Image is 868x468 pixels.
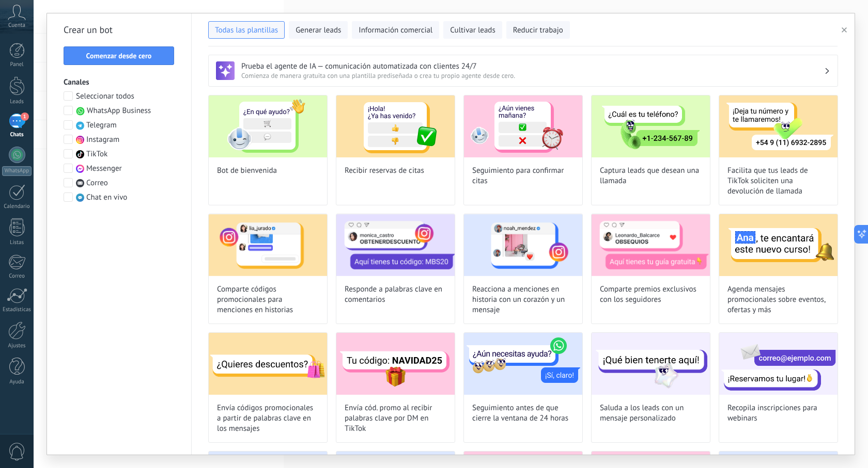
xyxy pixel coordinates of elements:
span: Seguimiento antes de que cierre la ventana de 24 horas [472,403,574,424]
div: Estadísticas [2,306,32,313]
img: Envía códigos promocionales a partir de palabras clave en los mensajes [209,333,327,395]
span: Reducir trabajo [513,25,563,36]
div: WhatsApp [2,166,32,176]
span: Recibir reservas de citas [345,166,424,176]
span: Comparte premios exclusivos con los seguidores [600,284,702,305]
span: Captura leads que desean una llamada [600,166,702,186]
span: Responde a palabras clave en comentarios [345,284,446,305]
img: Envía cód. promo al recibir palabras clave por DM en TikTok [336,333,455,395]
div: Panel [2,61,32,68]
span: Información comercial [359,25,432,36]
span: Chat en vivo [86,192,127,203]
span: TikTok [86,149,107,159]
span: Facilita que tus leads de TikTok soliciten una devolución de llamada [727,166,829,197]
span: Agenda mensajes promocionales sobre eventos, ofertas y más [727,284,829,315]
span: Comparte códigos promocionales para menciones en historias [217,284,319,315]
button: Información comercial [352,21,439,39]
button: Comenzar desde cero [64,46,174,65]
div: Listas [2,239,32,246]
span: Cuenta [8,22,25,29]
span: Recopila inscripciones para webinars [727,403,829,424]
img: Comparte premios exclusivos con los seguidores [592,214,710,276]
img: Reacciona a menciones en historia con un corazón y un mensaje [464,214,582,276]
span: Saluda a los leads con un mensaje personalizado [600,403,702,424]
h3: Prueba el agente de IA — comunicación automatizada con clientes 24/7 [241,61,824,71]
span: Comenzar desde cero [86,52,152,59]
img: Agenda mensajes promocionales sobre eventos, ofertas y más [719,214,838,276]
button: Reducir trabajo [506,21,570,39]
img: Bot de bienvenida [209,95,327,157]
span: Comienza de manera gratuita con una plantilla prediseñada o crea tu propio agente desde cero. [241,71,824,80]
div: Ajustes [2,343,32,349]
span: Instagram [86,135,119,145]
img: Recibir reservas de citas [336,95,455,157]
img: Comparte códigos promocionales para menciones en historias [209,214,327,276]
img: Seguimiento para confirmar citas [464,95,582,157]
img: Saluda a los leads con un mensaje personalizado [592,333,710,395]
img: Captura leads que desean una llamada [592,95,710,157]
button: Todas las plantillas [208,21,285,39]
span: Bot de bienvenida [217,166,277,176]
span: Telegram [86,120,117,131]
div: Leads [2,99,32,105]
img: Recopila inscripciones para webinars [719,333,838,395]
span: Cultivar leads [450,25,495,36]
img: Seguimiento antes de que cierre la ventana de 24 horas [464,333,582,395]
span: Todas las plantillas [215,25,278,36]
div: Ayuda [2,379,32,385]
span: Generar leads [296,25,341,36]
button: Cultivar leads [443,21,502,39]
span: Seguimiento para confirmar citas [472,166,574,186]
span: Envía códigos promocionales a partir de palabras clave en los mensajes [217,403,319,434]
span: Reacciona a menciones en historia con un corazón y un mensaje [472,284,574,315]
button: Generar leads [289,21,348,39]
div: Calendario [2,203,32,210]
span: Seleccionar todos [76,91,134,102]
div: Correo [2,273,32,280]
div: Chats [2,132,32,138]
img: Responde a palabras clave en comentarios [336,214,455,276]
span: Correo [86,178,108,188]
span: WhatsApp Business [87,106,151,116]
span: Messenger [86,164,122,174]
span: Envía cód. promo al recibir palabras clave por DM en TikTok [345,403,446,434]
h3: Canales [64,77,175,87]
img: Facilita que tus leads de TikTok soliciten una devolución de llamada [719,95,838,157]
h2: Crear un bot [64,22,175,38]
span: 1 [21,112,29,121]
